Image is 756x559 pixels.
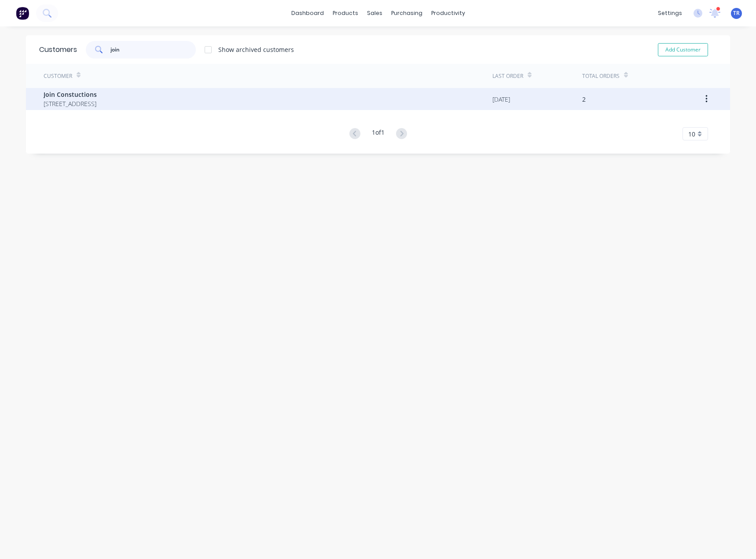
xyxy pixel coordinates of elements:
[44,72,72,80] div: Customer
[372,128,385,140] div: 1 of 1
[218,45,294,54] div: Show archived customers
[363,7,387,20] div: sales
[328,7,363,20] div: products
[658,43,708,56] button: Add Customer
[387,7,427,20] div: purchasing
[16,7,29,20] img: Factory
[492,95,510,104] div: [DATE]
[110,41,196,59] input: Search customers...
[44,99,97,108] span: [STREET_ADDRESS]
[427,7,470,20] div: productivity
[582,95,586,104] div: 2
[287,7,328,20] a: dashboard
[733,9,740,17] span: TR
[39,44,77,55] div: Customers
[688,129,695,139] span: 10
[44,90,97,99] span: Join Constuctions
[492,72,523,80] div: Last Order
[582,72,620,80] div: Total Orders
[653,7,686,20] div: settings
